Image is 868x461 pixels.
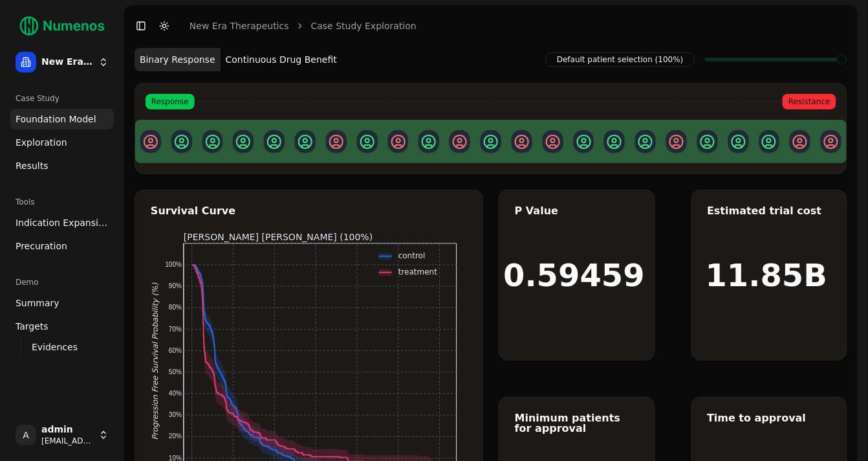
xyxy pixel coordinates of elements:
[10,109,114,129] a: Foundation Model
[169,283,182,290] text: 90%
[190,19,289,32] a: New Era Therapeutics
[16,159,49,172] span: Results
[27,338,98,356] a: Evidences
[16,113,96,126] span: Foundation Model
[165,261,182,268] text: 100%
[16,240,67,253] span: Precuration
[169,390,182,397] text: 40%
[184,232,373,242] text: [PERSON_NAME] [PERSON_NAME] (100%)
[546,52,695,67] span: Default patient selection (100%)
[10,272,114,293] div: Demo
[16,216,109,229] span: Indication Expansion
[10,293,114,313] a: Summary
[16,136,67,149] span: Exploration
[16,297,60,309] span: Summary
[706,260,827,291] h1: 11.85B
[221,48,342,71] button: Continuous Drug Benefit
[10,88,114,109] div: Case Study
[169,347,182,354] text: 60%
[10,192,114,212] div: Tools
[10,132,114,153] a: Exploration
[783,94,836,109] span: Resistance
[41,424,93,436] span: admin
[151,283,160,440] text: Progression Free Survival Probability (%)
[135,48,221,71] button: Binary Response
[169,433,182,440] text: 20%
[41,436,93,446] span: [EMAIL_ADDRESS]
[10,316,114,337] a: Targets
[10,236,114,256] a: Precuration
[10,212,114,233] a: Indication Expansion
[146,94,195,109] span: Response
[10,420,114,451] button: Aadmin[EMAIL_ADDRESS]
[311,19,417,32] a: Case Study Exploration
[503,260,645,291] h1: 0.59459
[398,251,426,260] text: control
[169,326,182,333] text: 70%
[16,320,49,333] span: Targets
[169,304,182,311] text: 80%
[10,47,114,78] button: New Era Therapeutics
[169,412,182,419] text: 30%
[10,10,114,41] img: Numenos
[398,267,437,276] text: treatment
[169,368,182,376] text: 50%
[32,341,78,354] span: Evidences
[190,19,417,32] nav: breadcrumb
[151,206,467,216] div: Survival Curve
[10,155,114,176] a: Results
[16,425,36,445] span: A
[41,56,93,68] span: New Era Therapeutics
